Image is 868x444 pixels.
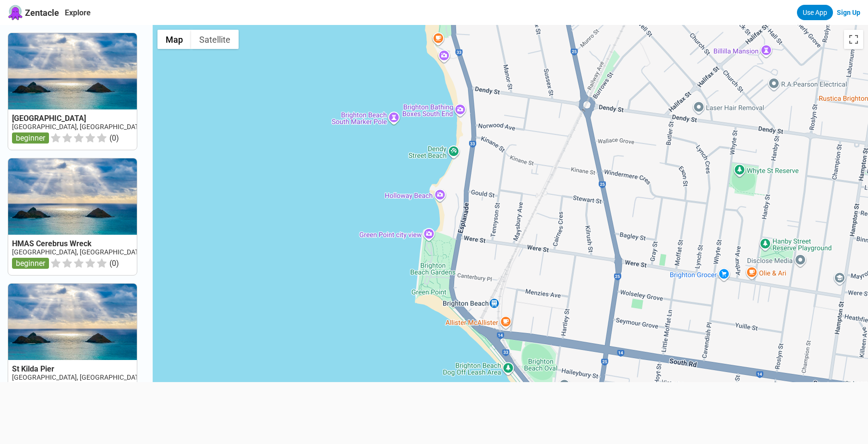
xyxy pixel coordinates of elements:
[8,5,23,20] img: Zentacle logo
[12,123,212,131] a: [GEOGRAPHIC_DATA], [GEOGRAPHIC_DATA], [GEOGRAPHIC_DATA]
[8,5,59,20] a: Zentacle logoZentacle
[837,9,860,16] a: Sign Up
[191,30,239,49] button: Show satellite imagery
[25,8,59,18] span: Zentacle
[797,5,833,20] a: Use App
[193,382,675,442] iframe: Advertisement
[65,8,91,17] a: Explore
[844,30,863,49] button: Toggle fullscreen view
[157,30,191,49] button: Show street map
